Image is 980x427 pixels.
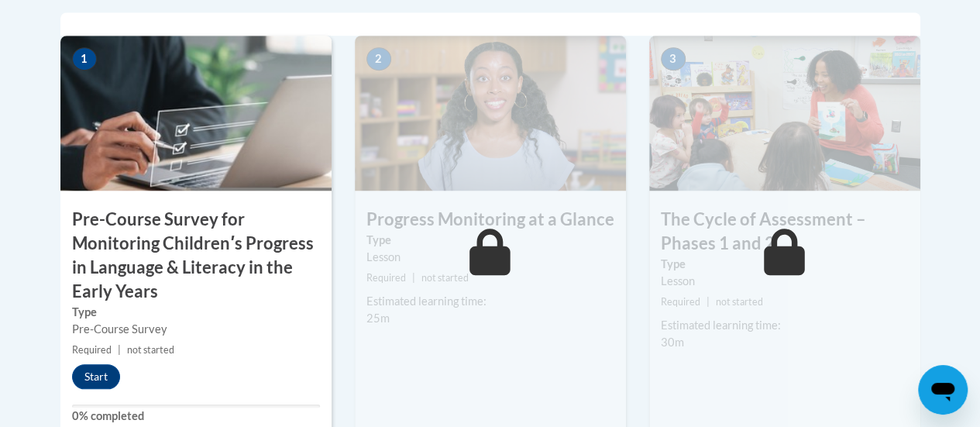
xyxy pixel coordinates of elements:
[72,321,320,338] div: Pre-Course Survey
[355,208,626,232] h3: Progress Monitoring at a Glance
[661,273,909,290] div: Lesson
[661,47,686,71] span: 3
[649,36,920,191] img: Course Image
[366,232,614,249] label: Type
[72,364,120,389] button: Start
[421,272,469,284] span: not started
[661,296,700,308] span: Required
[60,36,332,191] img: Course Image
[127,344,174,356] span: not started
[366,249,614,266] div: Lesson
[649,208,920,256] h3: The Cycle of Assessment – Phases 1 and 2
[366,293,614,310] div: Estimated learning time:
[366,47,391,71] span: 2
[355,36,626,191] img: Course Image
[716,296,763,308] span: not started
[72,304,320,321] label: Type
[366,272,406,284] span: Required
[72,408,320,425] label: 0% completed
[661,336,684,349] span: 30m
[366,312,390,325] span: 25m
[72,47,97,71] span: 1
[118,344,121,356] span: |
[412,272,415,284] span: |
[661,317,909,334] div: Estimated learning time:
[60,208,332,303] h3: Pre-Course Survey for Monitoring Childrenʹs Progress in Language & Literacy in the Early Years
[72,344,112,356] span: Required
[707,296,710,308] span: |
[918,365,968,415] iframe: Button to launch messaging window
[661,256,909,273] label: Type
